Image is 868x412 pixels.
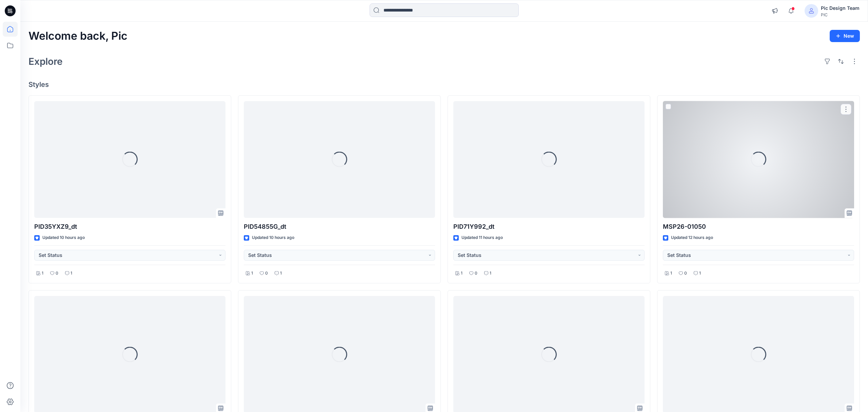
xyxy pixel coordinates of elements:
p: Updated 10 hours ago [252,234,294,241]
p: 0 [475,270,477,277]
p: PID35YXZ9_dt [34,222,225,231]
p: 1 [71,270,72,277]
div: Pic Design Team [821,4,860,12]
svg: avatar [809,8,814,14]
p: PID71Y992_dt [453,222,645,231]
button: New [830,30,860,42]
p: Updated 12 hours ago [671,234,713,241]
p: 1 [670,270,672,277]
p: MSP26-01050 [663,222,854,231]
p: 1 [251,270,253,277]
p: 0 [684,270,687,277]
p: 1 [280,270,282,277]
p: 1 [42,270,43,277]
h2: Welcome back, Pic [28,30,127,42]
p: PID54855G_dt [244,222,435,231]
p: Updated 10 hours ago [42,234,85,241]
div: PIC [821,12,860,17]
p: 1 [461,270,462,277]
p: Updated 11 hours ago [461,234,503,241]
p: 0 [56,270,58,277]
p: 1 [699,270,701,277]
p: 0 [265,270,268,277]
h2: Explore [28,56,63,67]
h4: Styles [28,80,860,89]
p: 1 [490,270,491,277]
